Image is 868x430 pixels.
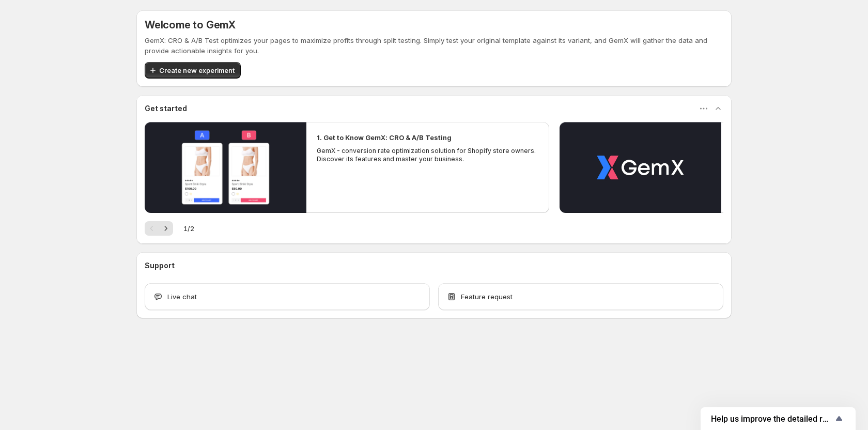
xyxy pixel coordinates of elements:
h3: Support [145,260,175,271]
button: Create new experiment [145,62,241,79]
span: Create new experiment [159,65,235,75]
button: Show survey - Help us improve the detailed report for A/B campaigns [711,412,845,425]
nav: Pagination [145,221,173,236]
span: Feature request [461,291,513,302]
h2: 1. Get to Know GemX: CRO & A/B Testing [317,132,452,143]
button: Play video [145,122,306,213]
p: GemX - conversion rate optimization solution for Shopify store owners. Discover its features and ... [317,147,539,163]
h5: Welcome to GemX [145,19,236,31]
button: Next [159,221,173,236]
p: GemX: CRO & A/B Test optimizes your pages to maximize profits through split testing. Simply test ... [145,35,723,56]
span: Live chat [167,291,197,302]
span: Help us improve the detailed report for A/B campaigns [711,414,833,424]
button: Play video [560,122,721,213]
h3: Get started [145,103,187,114]
span: 1 / 2 [183,223,194,234]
